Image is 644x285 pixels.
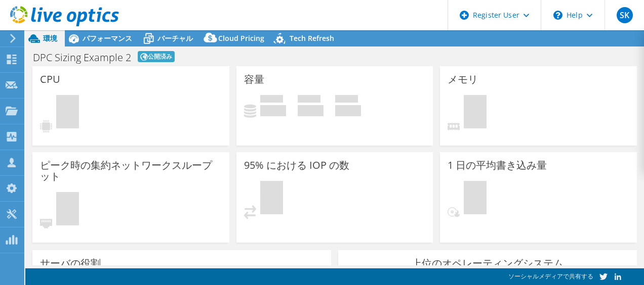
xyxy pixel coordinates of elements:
[43,33,57,43] span: 環境
[448,74,478,85] h3: メモリ
[464,95,487,131] span: 保留中
[218,33,264,43] span: Cloud Pricing
[553,11,562,20] svg: \n
[260,181,283,217] span: 保留中
[346,258,629,269] h3: 上位のオペレーティングシステム
[157,33,193,43] span: バーチャル
[40,74,60,85] h3: CPU
[335,95,358,105] span: 合計
[464,181,487,217] span: 保留中
[33,53,131,63] h1: DPC Sizing Example 2
[40,258,101,269] h3: サーバの役割
[617,7,633,23] span: SK
[298,105,324,116] h4: 0 GiB
[83,33,132,43] span: パフォーマンス
[508,272,593,280] span: ソーシャルメディアで共有する
[56,192,79,228] span: 保留中
[56,95,79,131] span: 保留中
[138,51,175,62] span: 公開済み
[298,95,320,105] span: 空き
[260,95,283,105] span: 使用済み
[448,160,547,171] h3: 1 日の平均書き込み量
[40,160,222,182] h3: ピーク時の集約ネットワークスループット
[290,33,334,43] span: Tech Refresh
[260,105,286,116] h4: 0 GiB
[244,74,264,85] h3: 容量
[335,105,361,116] h4: 0 GiB
[244,160,349,171] h3: 95% における IOP の数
